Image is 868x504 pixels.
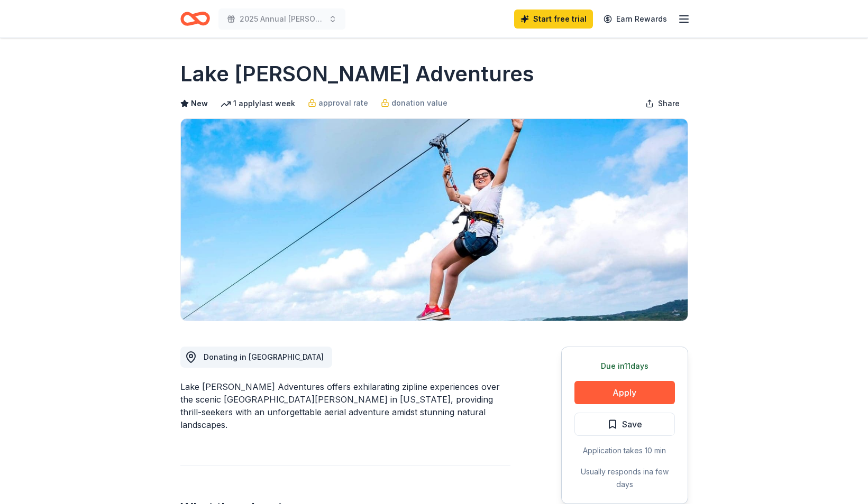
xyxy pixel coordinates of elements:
[574,444,675,457] div: Application takes 10 min
[221,97,295,110] div: 1 apply last week
[318,97,368,109] span: approval rate
[180,380,510,431] div: Lake [PERSON_NAME] Adventures offers exhilarating zipline experiences over the scenic [GEOGRAPHIC...
[658,97,680,110] span: Share
[381,97,447,109] a: donation value
[391,97,447,109] span: donation value
[574,381,675,404] button: Apply
[191,97,208,110] span: New
[637,93,688,114] button: Share
[574,360,675,372] div: Due in 11 days
[218,8,345,30] button: 2025 Annual [PERSON_NAME] Fall Festival
[180,59,534,89] h1: Lake [PERSON_NAME] Adventures
[514,10,593,29] a: Start free trial
[181,119,688,321] img: Image for Lake Travis Zipline Adventures
[574,413,675,436] button: Save
[180,6,210,31] a: Home
[574,465,675,491] div: Usually responds in a few days
[308,97,368,109] a: approval rate
[622,417,642,431] span: Save
[240,13,324,25] span: 2025 Annual [PERSON_NAME] Fall Festival
[204,352,324,361] span: Donating in [GEOGRAPHIC_DATA]
[597,10,673,29] a: Earn Rewards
